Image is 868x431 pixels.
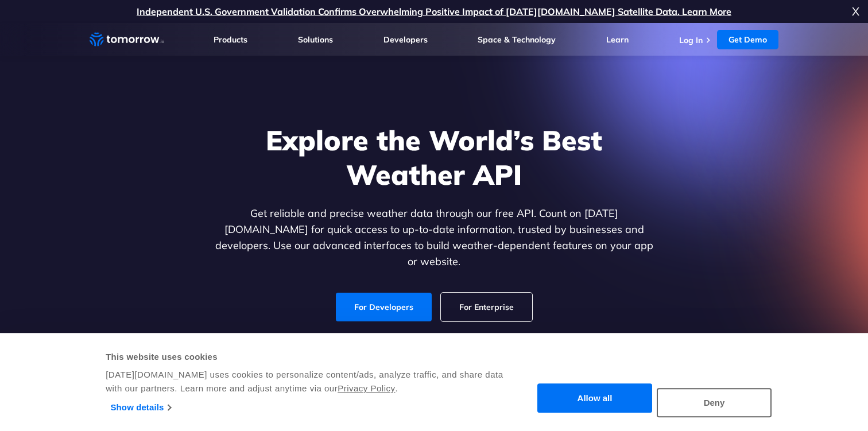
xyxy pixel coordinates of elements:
a: Developers [383,34,428,45]
button: Allow all [537,384,652,413]
a: Get Demo [717,30,778,49]
a: Products [214,34,247,45]
a: Space & Technology [478,34,556,45]
h1: Explore the World’s Best Weather API [212,123,656,192]
a: Home link [90,31,164,48]
a: Independent U.S. Government Validation Confirms Overwhelming Positive Impact of [DATE][DOMAIN_NAM... [137,6,731,17]
a: Log In [679,35,703,45]
button: Deny [657,388,772,417]
div: [DATE][DOMAIN_NAME] uses cookies to personalize content/ads, analyze traffic, and share data with... [106,368,505,395]
a: Privacy Policy [338,383,395,393]
a: Show details [111,399,171,416]
a: For Enterprise [441,293,532,321]
p: Get reliable and precise weather data through our free API. Count on [DATE][DOMAIN_NAME] for quic... [212,205,656,270]
a: For Developers [336,293,432,321]
a: Solutions [298,34,333,45]
div: This website uses cookies [106,350,505,364]
a: Learn [606,34,629,45]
